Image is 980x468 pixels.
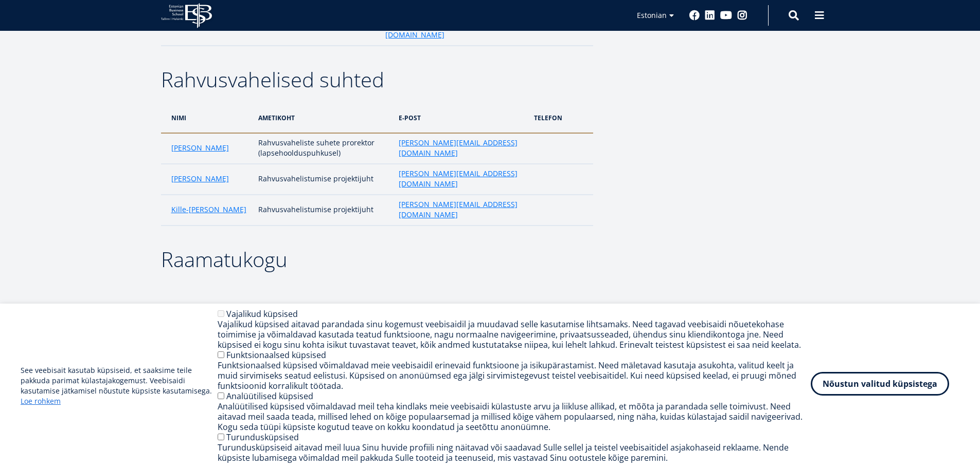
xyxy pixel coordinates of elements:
[811,372,949,396] button: Nõustun valitud küpsistega
[705,10,715,21] a: Linkedin
[399,169,524,189] a: [PERSON_NAME][EMAIL_ADDRESS][DOMAIN_NAME]
[218,360,811,391] div: Funktsionaalsed küpsised võimaldavad meie veebisaidil erinevaid funktsioone ja isikupärastamist. ...
[171,174,229,184] a: [PERSON_NAME]
[218,319,811,350] div: Vajalikud küpsised aitavad parandada sinu kogemust veebisaidil ja muudavad selle kasutamise lihts...
[258,138,388,158] p: Rahvusvaheliste suhete prorektor (lapsehoolduspuhkusel)
[161,103,254,133] th: nimi
[529,103,593,133] th: telefon
[737,10,747,21] a: Instagram
[253,103,394,133] th: ametikoht
[226,308,298,320] label: Vajalikud küpsised
[253,195,394,226] td: Rahvusvahelistumise projektijuht
[373,298,502,328] th: e-post
[399,199,524,220] a: [PERSON_NAME][EMAIL_ADDRESS][DOMAIN_NAME]
[171,143,229,153] a: [PERSON_NAME]
[394,103,529,133] th: e-post
[226,432,299,443] label: Turundusküpsised
[502,298,593,328] th: telefon
[689,10,700,21] a: Facebook
[171,204,246,215] a: Kille-[PERSON_NAME]
[226,349,326,361] label: Funktsionaalsed küpsised
[399,138,524,158] a: [PERSON_NAME][EMAIL_ADDRESS][DOMAIN_NAME]
[21,396,61,406] a: Loe rohkem
[253,164,394,195] td: Rahvusvahelistumise projektijuht
[161,65,384,93] span: Rahvusvahelised suhted
[161,247,593,272] h2: Raamatukogu
[218,401,811,432] div: Analüütilised küpsised võimaldavad meil teha kindlaks meie veebisaidi külastuste arvu ja liikluse...
[720,10,732,21] a: Youtube
[161,298,258,328] th: nimi
[218,442,811,463] div: Turundusküpsiseid aitavad meil luua Sinu huvide profiili ning näitavad või saadavad Sulle sellel ...
[21,365,218,406] p: See veebisait kasutab küpsiseid, et saaksime teile pakkuda parimat külastajakogemust. Veebisaidi ...
[257,298,372,328] th: ametikoht
[226,390,313,402] label: Analüütilised küpsised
